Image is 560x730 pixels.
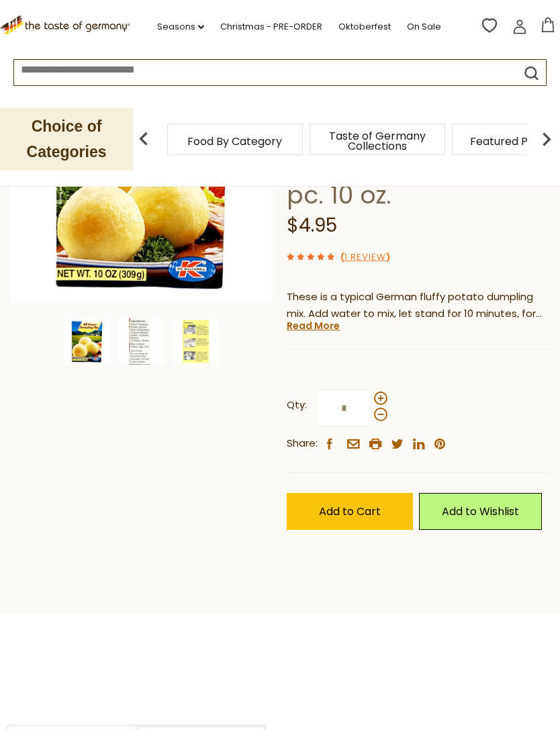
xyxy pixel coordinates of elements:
img: previous arrow [130,126,157,152]
img: next arrow [533,126,560,152]
img: Dr. Knoll German Potato Dumplings Mix "Half and Half" in Box, 12 pc. 10 oz. [118,318,165,365]
span: $4.95 [287,212,337,238]
span: ( ) [340,250,390,263]
a: Taste of Germany Collections [324,131,431,151]
a: Add to Wishlist [419,493,542,530]
a: Oktoberfest [338,19,391,34]
p: These is a typical German fluffy potato dumpling mix. Add water to mix, let stand for 10 minutes,... [287,289,550,322]
img: Dr. Knoll German Potato Dumplings Mix "Half and Half" in Box, 12 pc. 10 oz. [64,318,110,365]
a: Read More [287,319,340,332]
strong: Qty: [287,397,307,414]
button: Add to Cart [287,493,413,530]
a: Food By Category [187,136,282,146]
span: Share: [287,435,318,452]
a: On Sale [407,19,441,34]
a: 1 Review [344,250,386,265]
a: Seasons [157,19,204,34]
img: Dr. Knoll German Potato Dumplings Mix "Half and Half" in Box, 12 pc. 10 oz. [173,318,219,365]
a: Christmas - PRE-ORDER [220,19,322,34]
input: Qty: [316,390,371,426]
span: Add to Cart [319,504,381,519]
